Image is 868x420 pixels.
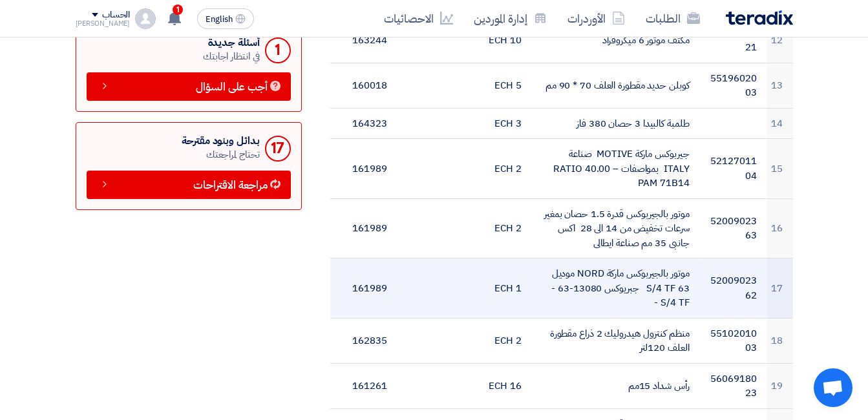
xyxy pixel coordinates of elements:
[465,139,532,199] td: 2 ECH
[182,147,259,162] div: تحتاج لمراجعتك
[193,180,268,190] span: مراجعة الاقتراحات
[330,318,397,363] td: 162835
[767,17,793,63] td: 12
[532,63,700,108] td: كوبلن حديد مقطورة العلف 70 * 90 مم
[330,17,397,63] td: 163244
[203,37,260,49] div: أسئلة جديدة
[196,82,268,92] span: أجب على السؤال
[532,363,700,408] td: رأس شداد 15مم
[465,258,532,319] td: 1 ECH
[465,17,532,63] td: 10 ECH
[173,5,183,15] span: 1
[465,318,532,363] td: 2 ECH
[767,198,793,258] td: 16
[197,8,254,29] button: English
[87,72,291,101] a: أجب على السؤال
[330,108,397,139] td: 164323
[206,15,233,24] span: English
[557,3,635,34] a: الأوردرات
[767,63,793,108] td: 13
[465,198,532,258] td: 2 ECH
[463,3,557,34] a: إدارة الموردين
[700,139,767,199] td: 5212701104
[814,368,852,407] a: Open chat
[330,258,397,319] td: 161989
[700,318,767,363] td: 5510201003
[726,10,793,25] img: Teradix logo
[135,8,156,29] img: profile_test.png
[265,136,291,162] div: 17
[330,363,397,408] td: 161261
[700,258,767,319] td: 5200902362
[767,363,793,408] td: 19
[265,37,291,63] div: 1
[330,198,397,258] td: 161989
[700,198,767,258] td: 5200902363
[374,3,463,34] a: الاحصائيات
[700,363,767,408] td: 5606918023
[87,171,291,199] a: مراجعة الاقتراحات
[465,63,532,108] td: 5 ECH
[76,20,131,27] div: [PERSON_NAME]
[767,318,793,363] td: 18
[465,363,532,408] td: 16 ECH
[532,198,700,258] td: موتور بالجيربوكس قدرة 1.5 حصان بمغير سرعات تخفيض من 14 الى 28 اكس جانبى 35 مم صناعة ايطالى
[532,17,700,63] td: مكثف موتور 6 ميكروفراد
[330,139,397,199] td: 161989
[767,258,793,319] td: 17
[700,63,767,108] td: 5519602003
[767,108,793,139] td: 14
[767,139,793,199] td: 15
[182,135,259,147] div: بدائل وبنود مقترحة
[203,49,260,64] div: في انتظار اجابتك
[532,108,700,139] td: طلمبة كالبيدا 3 حصان 380 فاز
[465,108,532,139] td: 3 ECH
[330,63,397,108] td: 160018
[532,318,700,363] td: منظم كنترول هيدروليك 2 ذراع مقطورة العلف 120لتر
[700,17,767,63] td: 5285501021
[532,139,700,199] td: جيربوكس ماركة MOTIVE صناعة ITALY بمواصفات RATIO 40.00 – PAM 71B14
[102,10,130,21] div: الحساب
[635,3,710,34] a: الطلبات
[532,258,700,319] td: موتور بالجيربوكس ماركة NORD موديل 63 S/4 TF جبريوكس 13080-63 - S/4 TF -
